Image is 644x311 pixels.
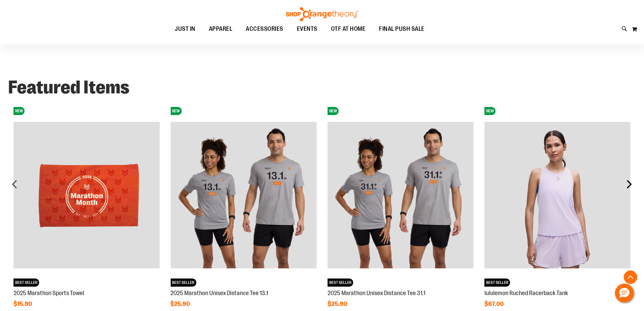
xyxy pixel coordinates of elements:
span: OTF AT HOME [331,21,366,37]
button: Back To Top [624,270,637,284]
a: 2025 Marathon Unisex Distance Tee 13.1 [170,290,268,296]
span: NEW [328,107,339,115]
div: prev [8,177,22,191]
span: BEST SELLER [170,279,196,287]
span: FINAL PUSH SALE [379,21,425,37]
a: 2025 Marathon Sports Towel [14,290,84,296]
a: ACCESSORIES [239,21,290,37]
img: lululemon Ruched Racerback Tank [484,122,630,268]
span: $25.90 [170,301,191,307]
img: 2025 Marathon Unisex Distance Tee 31.1 [328,122,474,268]
span: $67.00 [484,301,505,307]
button: Hello, have a question? Let’s chat. [615,284,634,303]
a: EVENTS [290,21,324,37]
a: 2025 Marathon Sports TowelNEWBEST SELLER [14,282,160,288]
a: 2025 Marathon Unisex Distance Tee 13.1NEWBEST SELLER [170,282,316,288]
a: 2025 Marathon Unisex Distance Tee 31.1NEWBEST SELLER [328,282,474,288]
span: $25.90 [328,301,348,307]
a: FINAL PUSH SALE [372,21,431,37]
strong: Featured Items [8,77,129,98]
a: OTF AT HOME [324,21,373,37]
a: lululemon Ruched Racerback TankNEWBEST SELLER [484,282,630,288]
span: BEST SELLER [14,279,39,287]
span: BEST SELLER [328,279,353,287]
img: 2025 Marathon Sports Towel [14,122,160,268]
span: BEST SELLER [484,279,510,287]
a: APPAREL [202,21,239,37]
span: NEW [170,107,182,115]
span: NEW [14,107,25,115]
a: lululemon Ruched Racerback Tank [484,290,568,296]
span: JUST IN [175,21,195,37]
span: $15.90 [14,301,33,307]
img: 2025 Marathon Unisex Distance Tee 13.1 [170,122,316,268]
a: JUST IN [168,21,202,37]
span: APPAREL [209,21,233,37]
a: 2025 Marathon Unisex Distance Tee 31.1 [328,290,425,296]
span: NEW [484,107,496,115]
span: EVENTS [297,21,317,37]
img: Shop Orangetheory [285,7,359,21]
div: next [622,177,636,191]
span: ACCESSORIES [246,21,283,37]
